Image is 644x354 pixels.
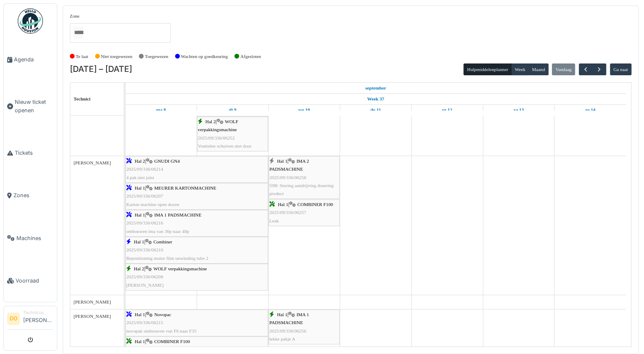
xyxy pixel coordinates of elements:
span: Novopac [154,312,171,317]
span: Hal 1 [135,185,145,190]
a: 13 september 2025 [511,105,526,115]
a: Tickets [4,132,57,174]
span: Tickets [15,149,53,157]
span: Voorraad [16,277,53,285]
span: 2025/09/336/06252 [198,135,235,140]
button: Ga naar [610,63,632,75]
a: 9 september 2025 [227,105,239,115]
div: | [126,311,267,335]
button: Hulpmiddelenplanner [463,63,511,75]
span: Ventielen schuiven niet door [198,143,252,148]
span: Hal 1 [277,159,287,164]
span: [PERSON_NAME] [74,314,111,319]
a: Voorraad [4,259,57,302]
button: Maand [528,63,548,75]
span: GNUDI GN4 [154,159,180,164]
h2: [DATE] – [DATE] [70,64,132,74]
span: Hal 2 [135,159,145,164]
div: | [269,311,339,343]
span: 2025/09/336/06208 [126,274,163,279]
div: | [126,157,267,182]
label: Toegewezen [145,53,168,60]
span: [PERSON_NAME] [74,299,111,304]
span: 2025/09/336/06216 [126,220,163,225]
div: | [269,157,339,198]
label: Niet toegewezen [101,53,132,60]
span: IMA 1 PADSMACHINE [154,212,201,217]
span: Hal 2 [134,266,144,271]
div: | [126,184,267,209]
label: Afgesloten [240,53,261,60]
a: Week 37 [365,94,386,104]
label: Te laat [76,53,88,60]
button: Volgende [592,63,606,76]
input: Alles [73,26,83,39]
li: [PERSON_NAME] [23,309,53,328]
a: Nieuw ticket openen [4,81,57,132]
span: 4 pak niet juist [126,175,154,180]
a: 12 september 2025 [440,105,454,115]
span: Zones [13,191,53,199]
button: Week [511,63,529,75]
span: Hal 1 [277,312,287,317]
a: 8 september 2025 [154,105,168,115]
span: 2025/09/336/06257 [269,210,306,215]
div: Technicus [23,309,53,316]
a: 8 september 2025 [363,83,388,93]
a: Agenda [4,38,57,81]
a: 14 september 2025 [583,105,598,115]
div: | [126,265,267,289]
button: Vandaag [552,63,575,75]
span: Nieuw ticket openen [15,98,53,114]
a: Zones [4,174,57,217]
button: Vorige [579,63,593,76]
div: | [198,118,267,150]
div: | [269,201,339,225]
span: Agenda [14,55,53,63]
span: Repositioning motor film unwinding tube 2 [126,256,208,261]
span: 59B: Storing aandrijving dosering product [269,183,334,196]
span: ombouwen ima van 36p naar 48p [126,229,189,234]
li: DO [7,312,20,325]
span: MEURER KARTONMACHINE [154,185,216,190]
div: | [126,238,267,262]
img: Badge_color-CXgf-gQk.svg [18,8,43,34]
span: 2025/09/336/06207 [126,193,163,198]
div: | [126,211,267,235]
span: Hal 1 [134,239,144,244]
span: 2025/09/336/06258 [269,175,306,180]
span: 2025/09/336/06214 [126,166,163,172]
span: Combiner [153,239,172,244]
label: Zone [70,13,80,20]
span: Hal 1 [135,312,145,317]
span: Hal 1 [135,339,145,344]
span: COMBINER F100 [154,339,190,344]
span: 2025/09/336/06215 [126,320,163,325]
span: Technici [74,96,90,101]
span: WOLF verpakkingsmachine [153,266,207,271]
a: 11 september 2025 [368,105,383,115]
span: Karton machine open dozen [126,202,179,207]
span: [PERSON_NAME] [126,283,164,288]
span: Hal 1 [278,202,288,207]
span: 2025/09/336/06256 [269,328,306,333]
span: 2025/09/336/06210 [126,247,163,252]
label: Wachten op goedkeuring [181,53,228,60]
span: Machines [16,234,53,242]
span: Leak [269,218,279,223]
span: novopak ombouwen van F6 naar F35 [126,328,197,333]
a: DO Technicus[PERSON_NAME] [7,309,53,330]
span: COMBINER F100 [297,202,333,207]
span: Hal 1 [135,212,145,217]
span: lekke pakje A [269,336,295,341]
a: 10 september 2025 [296,105,312,115]
span: Hal 2 [205,119,216,124]
a: Machines [4,217,57,259]
span: [PERSON_NAME] [74,160,111,165]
